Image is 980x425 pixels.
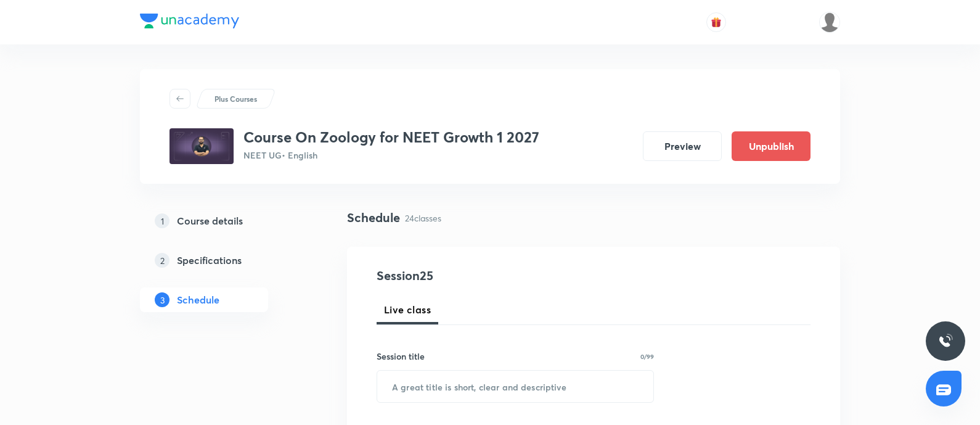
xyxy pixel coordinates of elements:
[177,213,243,228] h5: Course details
[140,14,239,28] img: Company Logo
[640,353,654,360] p: 0/99
[377,371,653,402] input: A great title is short, clear and descriptive
[155,292,169,307] p: 3
[214,93,257,104] p: Plus Courses
[706,12,726,32] button: avatar
[169,128,234,164] img: 5388da4a5b1a4af0948d32a9226aa4de.jpg
[405,212,441,225] p: 24 classes
[643,131,722,161] button: Preview
[155,253,169,268] p: 2
[732,131,811,161] button: Unpublish
[177,292,219,307] h5: Schedule
[155,213,169,228] p: 1
[377,266,602,285] h4: Session 25
[140,14,239,31] a: Company Logo
[140,208,308,233] a: 1Course details
[177,253,242,268] h5: Specifications
[711,17,722,28] img: avatar
[347,208,400,227] h4: Schedule
[243,149,539,162] p: NEET UG • English
[140,248,308,273] a: 2Specifications
[938,334,953,349] img: ttu
[819,12,840,33] img: Gopal ram
[384,302,431,317] span: Live class
[243,128,539,146] h3: Course On Zoology for NEET Growth 1 2027
[377,350,425,363] h6: Session title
